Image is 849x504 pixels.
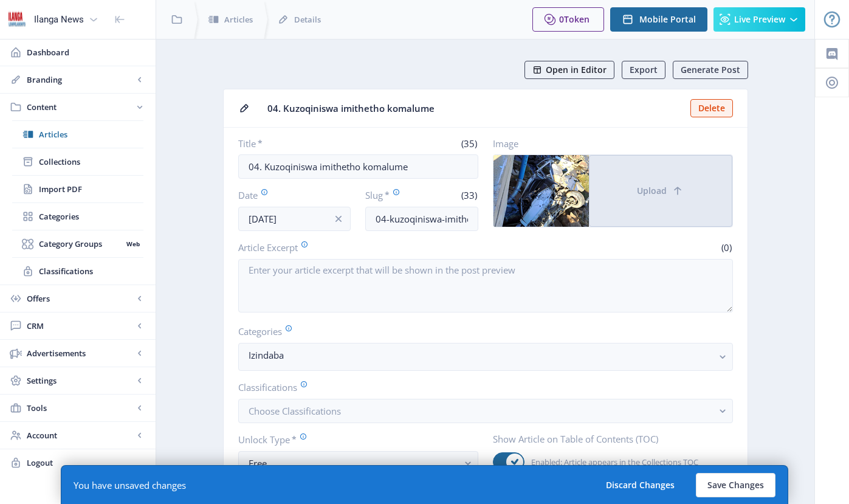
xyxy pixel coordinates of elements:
span: Dashboard [27,46,146,58]
span: Token [564,13,589,25]
label: Article Excerpt [238,241,481,254]
button: Open in Editor [524,61,614,79]
label: Title [238,137,354,150]
a: Categories [12,203,143,230]
a: Category GroupsWeb [12,230,143,257]
input: this-is-how-a-slug-looks-like [365,207,478,231]
span: Branding [27,74,134,86]
div: You have unsaved changes [74,479,186,491]
button: Delete [690,99,733,117]
button: Generate Post [673,61,748,79]
label: Show Article on Table of Contents (TOC) [493,433,723,445]
button: Upload [589,155,732,227]
a: Classifications [12,258,143,285]
button: Live Preview [713,7,805,32]
span: Import PDF [39,183,143,195]
span: Enabled: Article appears in the Collections TOC [524,455,698,469]
span: (0) [720,241,733,254]
button: Izindaba [238,343,733,371]
button: Free [238,451,478,475]
label: Classifications [238,381,723,394]
nb-select-label: Izindaba [249,348,713,362]
span: Details [294,13,321,26]
span: Advertisements [27,347,134,359]
span: Collections [39,156,143,168]
span: (35) [459,137,478,150]
span: Upload [637,186,667,196]
span: (33) [459,189,478,201]
span: Classifications [39,265,143,277]
span: Articles [224,13,253,26]
nb-badge: Web [122,238,143,250]
span: Mobile Portal [639,15,696,24]
a: Collections [12,148,143,175]
span: Tools [27,402,134,414]
label: Date [238,188,342,202]
span: Settings [27,375,134,387]
span: Choose Classifications [249,405,341,417]
label: Unlock Type [238,433,469,446]
button: Choose Classifications [238,399,733,423]
span: Content [27,101,134,113]
button: Discard Changes [594,473,686,497]
span: Open in Editor [546,65,607,75]
button: Save Changes [696,473,775,497]
span: Live Preview [734,15,785,24]
img: 6e32966d-d278-493e-af78-9af65f0c2223.png [7,10,27,29]
input: Type Article Title ... [238,154,478,179]
span: Generate Post [681,65,740,75]
label: Image [493,137,723,150]
input: Publishing Date [238,207,351,231]
a: Articles [12,121,143,148]
div: Free [249,456,458,471]
button: info [326,207,351,231]
span: Category Groups [39,238,122,250]
div: Ilanga News [34,6,84,33]
label: Categories [238,325,723,338]
span: CRM [27,320,134,332]
span: Export [630,65,658,75]
span: Logout [27,457,146,469]
button: Mobile Portal [610,7,707,32]
span: Categories [39,210,143,223]
nb-icon: info [332,213,345,225]
button: Export [622,61,665,79]
label: Slug [365,188,417,202]
span: 04. Kuzoqiniswa imithetho komalume [267,102,683,115]
a: Import PDF [12,176,143,202]
span: Articles [39,128,143,140]
button: 0Token [532,7,604,32]
span: Account [27,429,134,441]
span: Offers [27,292,134,305]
